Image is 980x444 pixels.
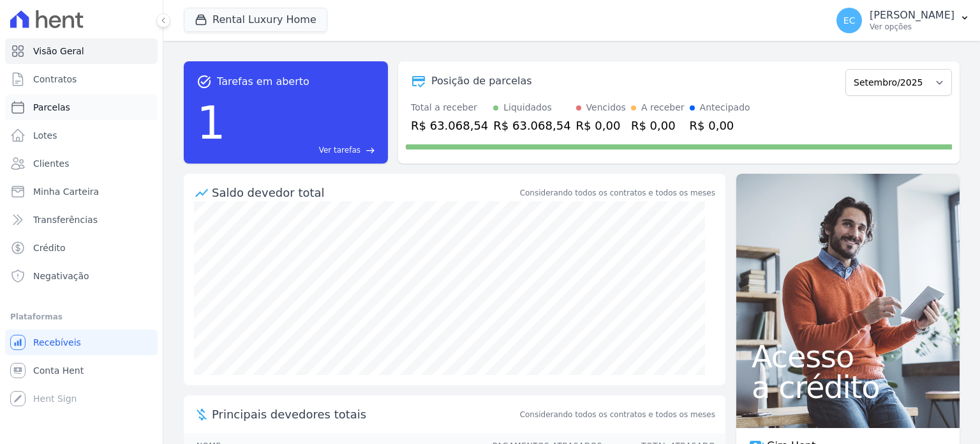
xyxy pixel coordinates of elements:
span: Contratos [33,73,77,86]
span: a crédito [752,372,944,402]
a: Lotes [5,123,158,148]
span: Visão Geral [33,45,84,57]
button: EC [PERSON_NAME] Ver opções [826,3,980,38]
div: Saldo devedor total [212,184,517,201]
span: Lotes [33,129,57,142]
span: Negativação [33,270,89,282]
div: 1 [197,89,226,156]
div: Posição de parcelas [431,73,532,89]
p: Ver opções [870,22,954,32]
div: R$ 63.068,54 [411,117,488,134]
span: Acesso [752,341,944,372]
div: R$ 0,00 [631,117,685,134]
div: Vencidos [586,101,626,114]
a: Contratos [5,66,158,92]
a: Conta Hent [5,358,158,383]
a: Visão Geral [5,38,158,64]
a: Recebíveis [5,330,158,355]
span: Considerando todos os contratos e todos os meses [520,409,715,420]
div: Considerando todos os contratos e todos os meses [520,187,715,199]
div: Liquidados [503,101,552,114]
a: Transferências [5,207,158,233]
span: task_alt [197,74,212,89]
span: EC [843,16,856,25]
div: R$ 0,00 [576,117,626,134]
span: Principais devedores totais [212,406,517,423]
span: Ver tarefas [319,144,360,156]
span: Transferências [33,213,98,226]
a: Ver tarefas east [231,144,375,156]
span: east [366,146,375,155]
div: Plataformas [10,309,152,325]
button: Rental Luxury Home [184,8,327,32]
a: Parcelas [5,95,158,120]
div: Total a receber [411,101,488,114]
span: Tarefas em aberto [217,74,309,89]
a: Clientes [5,151,158,176]
span: Conta Hent [33,364,84,377]
span: Clientes [33,157,69,170]
span: Minha Carteira [33,185,99,198]
div: R$ 0,00 [690,117,750,134]
div: R$ 63.068,54 [493,117,570,134]
div: A receber [641,101,685,114]
span: Crédito [33,241,66,254]
a: Crédito [5,235,158,261]
span: Parcelas [33,101,70,114]
div: Antecipado [700,101,750,114]
a: Minha Carteira [5,179,158,204]
a: Negativação [5,263,158,289]
p: [PERSON_NAME] [870,9,954,22]
span: Recebíveis [33,336,81,349]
